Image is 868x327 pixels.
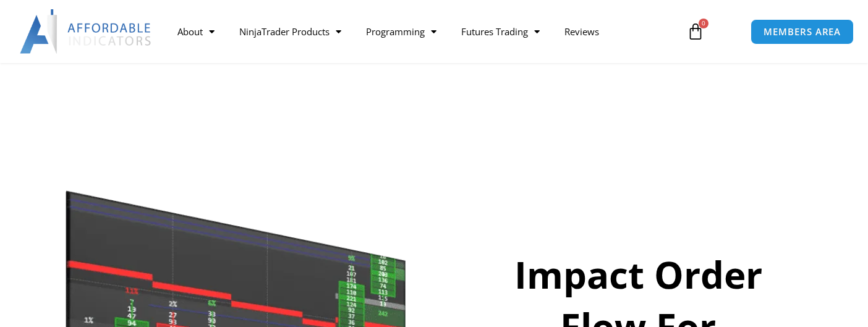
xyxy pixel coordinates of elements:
a: NinjaTrader Products [227,17,354,46]
a: MEMBERS AREA [751,19,854,45]
a: 0 [668,14,723,49]
img: LogoAI | Affordable Indicators – NinjaTrader [20,9,153,54]
a: Futures Trading [449,17,552,46]
span: 0 [699,19,708,28]
a: Reviews [552,17,611,46]
a: About [165,17,227,46]
a: Programming [354,17,449,46]
nav: Menu [165,17,678,46]
span: MEMBERS AREA [764,27,841,36]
